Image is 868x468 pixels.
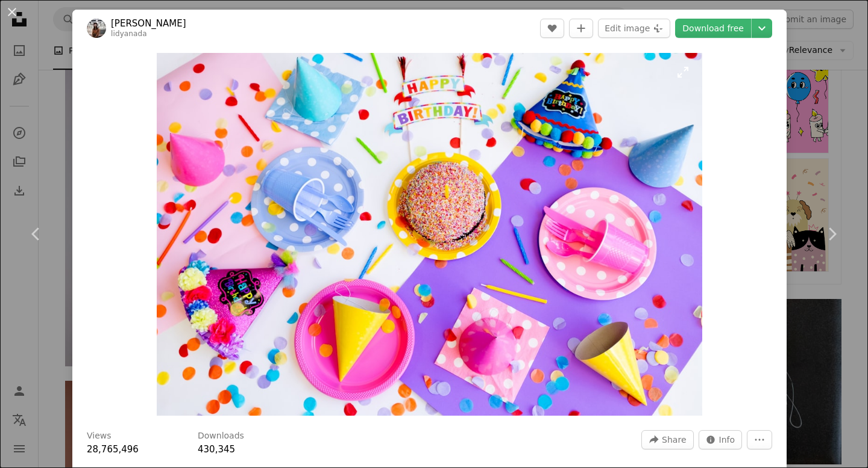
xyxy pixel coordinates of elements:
[540,19,564,38] button: Like
[111,29,147,38] a: lidyanada
[719,431,735,449] span: Info
[598,19,670,38] button: Edit image
[157,53,702,416] button: Zoom in on this image
[747,430,772,449] button: More Actions
[662,431,686,449] span: Share
[87,444,139,455] span: 28,765,496
[87,430,112,442] h3: Views
[198,444,235,455] span: 430,345
[157,53,702,416] img: birthday decor lot
[752,19,772,38] button: Choose download size
[569,19,593,38] button: Add to Collection
[641,430,693,449] button: Share this image
[699,430,743,449] button: Stats about this image
[675,19,751,38] a: Download free
[87,19,106,38] img: Go to Lidya Nada's profile
[796,176,868,292] a: Next
[198,430,244,442] h3: Downloads
[111,17,186,29] a: [PERSON_NAME]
